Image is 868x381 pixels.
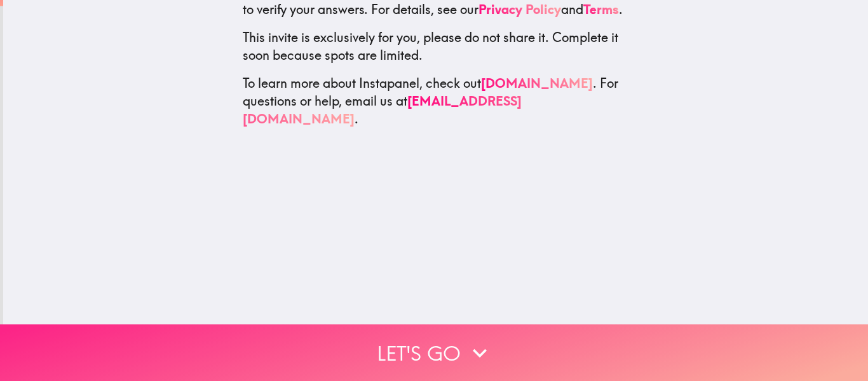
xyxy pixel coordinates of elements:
[243,93,522,127] a: [EMAIL_ADDRESS][DOMAIN_NAME]
[583,1,619,17] a: Terms
[481,75,593,91] a: [DOMAIN_NAME]
[243,74,629,128] p: To learn more about Instapanel, check out . For questions or help, email us at .
[478,1,561,17] a: Privacy Policy
[243,29,629,64] p: This invite is exclusively for you, please do not share it. Complete it soon because spots are li...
